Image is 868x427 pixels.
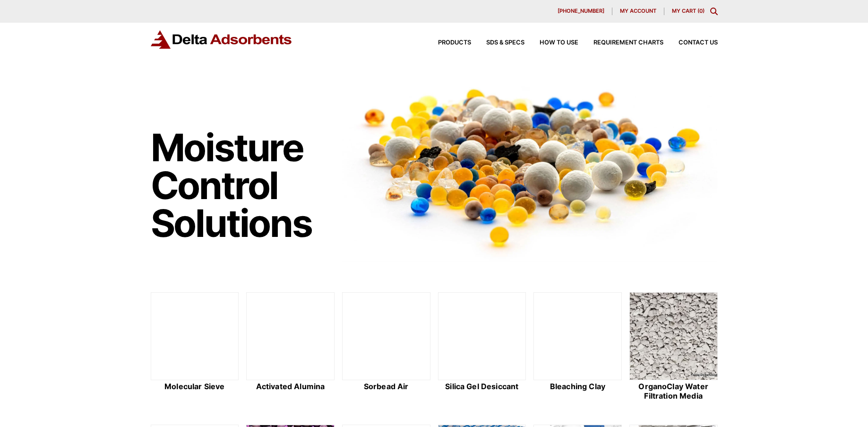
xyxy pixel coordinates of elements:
h2: Molecular Sieve [151,382,239,391]
a: How to Use [524,40,578,46]
h2: OrganoClay Water Filtration Media [629,382,718,400]
span: SDS & SPECS [486,40,524,46]
span: My account [620,9,656,14]
span: Contact Us [679,40,718,46]
a: Silica Gel Desiccant [438,292,526,402]
a: Sorbead Air [342,292,430,402]
a: OrganoClay Water Filtration Media [629,292,718,402]
span: How to Use [540,40,578,46]
a: SDS & SPECS [471,40,524,46]
h2: Activated Alumina [246,382,335,391]
a: Contact Us [663,40,718,46]
a: My account [612,8,664,15]
span: Requirement Charts [593,40,663,46]
span: 0 [699,8,703,14]
a: Activated Alumina [246,292,335,402]
h2: Silica Gel Desiccant [438,382,526,391]
a: My Cart (0) [672,8,705,14]
h1: Moisture Control Solutions [151,129,333,242]
span: [PHONE_NUMBER] [558,9,604,14]
h2: Sorbead Air [342,382,430,391]
a: Products [423,40,471,46]
a: Molecular Sieve [151,292,239,402]
img: Delta Adsorbents [151,30,292,49]
span: Products [438,40,471,46]
h2: Bleaching Clay [533,382,622,391]
img: Image [342,71,718,262]
a: Requirement Charts [578,40,663,46]
a: [PHONE_NUMBER] [550,8,612,15]
div: Toggle Modal Content [710,8,718,15]
a: Bleaching Clay [533,292,622,402]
